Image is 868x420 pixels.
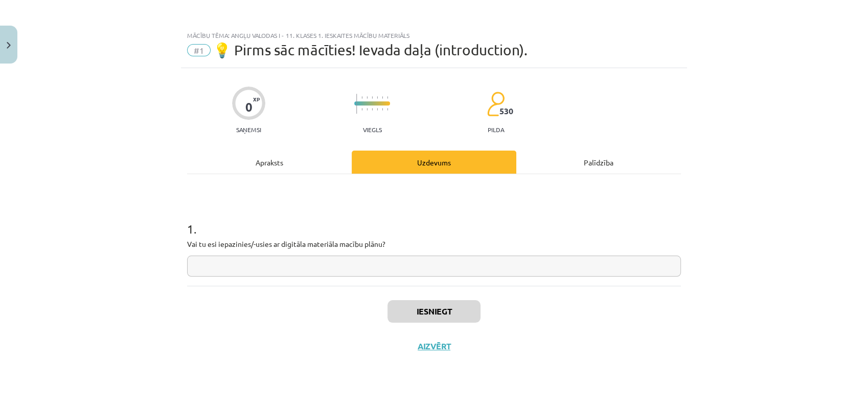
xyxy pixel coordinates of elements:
img: icon-short-line-57e1e144782c952c97e751825c79c345078a6d821885a25fce030b3d8c18986b.svg [367,108,368,111]
img: icon-short-line-57e1e144782c952c97e751825c79c345078a6d821885a25fce030b3d8c18986b.svg [377,96,378,99]
div: Mācību tēma: Angļu valodas i - 11. klases 1. ieskaites mācību materiāls [187,32,681,39]
p: Vai tu esi iepazinies/-usies ar digitāla materiāla macību plānu? [187,239,681,249]
div: Apraksts [187,151,352,174]
img: icon-short-line-57e1e144782c952c97e751825c79c345078a6d821885a25fce030b3d8c18986b.svg [382,96,383,99]
p: Saņemsi [232,126,265,133]
button: Iesniegt [387,300,481,323]
img: students-c634bb4e5e11cddfef0936a35e636f08e4e9abd3cc4e673bd6f9a4125e45ecb1.svg [487,91,505,117]
img: icon-long-line-d9ea69661e0d244f92f715978eff75569469978d946b2353a9bb055b3ed8787d.svg [356,94,357,114]
span: XP [253,96,260,102]
button: Aizvērt [415,341,453,351]
img: icon-short-line-57e1e144782c952c97e751825c79c345078a6d821885a25fce030b3d8c18986b.svg [372,96,373,99]
img: icon-short-line-57e1e144782c952c97e751825c79c345078a6d821885a25fce030b3d8c18986b.svg [377,108,378,111]
img: icon-short-line-57e1e144782c952c97e751825c79c345078a6d821885a25fce030b3d8c18986b.svg [387,108,388,111]
img: icon-short-line-57e1e144782c952c97e751825c79c345078a6d821885a25fce030b3d8c18986b.svg [372,108,373,111]
img: icon-short-line-57e1e144782c952c97e751825c79c345078a6d821885a25fce030b3d8c18986b.svg [387,96,388,99]
img: icon-short-line-57e1e144782c952c97e751825c79c345078a6d821885a25fce030b3d8c18986b.svg [361,96,362,99]
span: 💡 Pirms sāc mācīties! Ievada daļa (introduction). [213,41,528,58]
div: Palīdzība [516,151,681,174]
img: icon-short-line-57e1e144782c952c97e751825c79c345078a6d821885a25fce030b3d8c18986b.svg [367,96,368,99]
span: #1 [187,44,211,56]
div: 0 [245,100,253,114]
img: icon-close-lesson-0947bae3869378f0d4975bcd49f059093ad1ed9edebbc8119c70593378902aed.svg [7,42,11,49]
p: Viegls [363,126,382,133]
img: icon-short-line-57e1e144782c952c97e751825c79c345078a6d821885a25fce030b3d8c18986b.svg [382,108,383,111]
p: pilda [488,126,504,133]
h1: 1 . [187,204,681,236]
img: icon-short-line-57e1e144782c952c97e751825c79c345078a6d821885a25fce030b3d8c18986b.svg [361,108,362,111]
div: Uzdevums [352,151,516,174]
span: 530 [499,107,513,116]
